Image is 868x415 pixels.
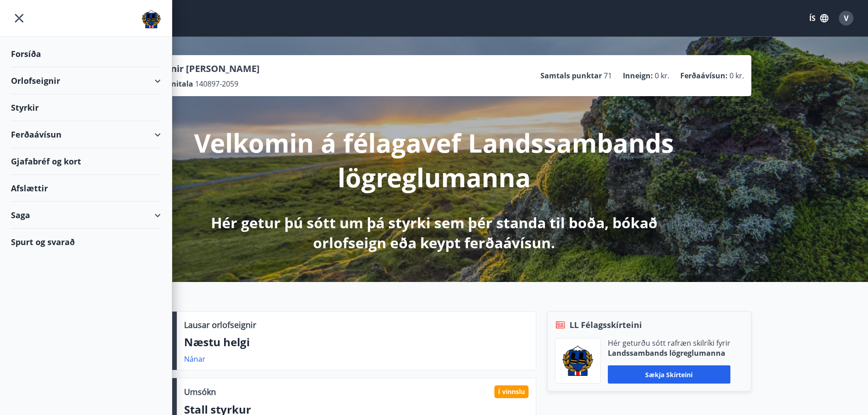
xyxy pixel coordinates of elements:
[623,71,653,81] p: Inneign :
[195,79,238,89] span: 140897-2059
[494,385,529,398] div: Í vinnslu
[655,71,669,81] span: 0 kr.
[11,41,161,67] div: Forsíða
[608,338,730,348] p: Hér geturðu sótt rafræn skilríki fyrir
[11,94,161,121] div: Styrkir
[184,354,205,364] a: Nánar
[604,71,612,81] span: 71
[835,7,857,29] button: V
[608,365,730,384] button: Sækja skírteini
[540,71,602,81] p: Samtals punktar
[142,10,161,28] img: union_logo
[11,175,161,202] div: Afslættir
[11,10,27,26] button: menu
[11,229,161,255] div: Spurt og svarað
[804,10,833,26] button: ÍS
[157,62,260,75] p: Vignir [PERSON_NAME]
[608,348,730,358] p: Landssambands lögreglumanna
[844,13,848,23] span: V
[184,319,256,331] p: Lausar orlofseignir
[184,334,529,350] p: Næstu helgi
[11,121,161,148] div: Ferðaávísun
[11,202,161,229] div: Saga
[184,386,216,398] p: Umsókn
[11,67,161,94] div: Orlofseignir
[157,79,193,89] p: Kennitala
[11,148,161,175] div: Gjafabréf og kort
[729,71,744,81] span: 0 kr.
[680,71,728,81] p: Ferðaávísun :
[562,346,593,376] img: 1cqKbADZNYZ4wXUG0EC2JmCwhQh0Y6EN22Kw4FTY.png
[570,319,642,331] span: LL Félagsskírteini
[194,213,675,253] p: Hér getur þú sótt um þá styrki sem þér standa til boða, bókað orlofseign eða keypt ferðaávísun.
[194,125,675,195] p: Velkomin á félagavef Landssambands lögreglumanna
